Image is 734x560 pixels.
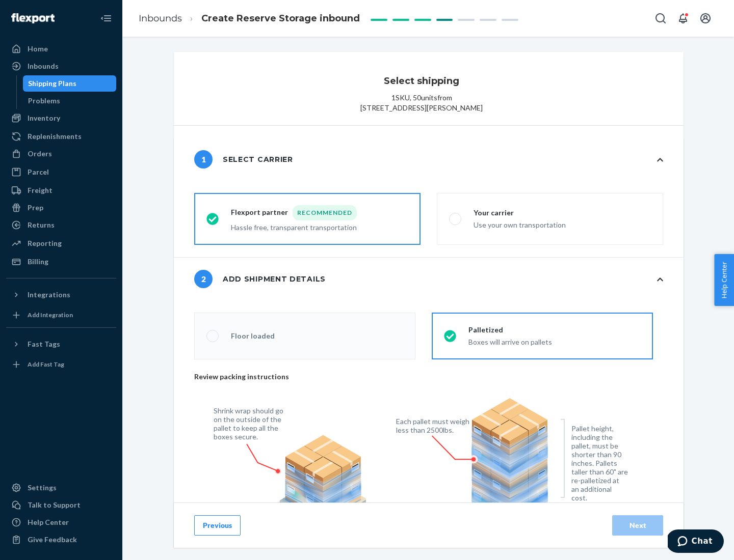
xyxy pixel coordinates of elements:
a: Returns [6,217,116,233]
div: Give Feedback [28,535,77,545]
p: 1 SKU , 50 units from [391,93,452,103]
div: Flexport partner [231,205,357,220]
div: Parcel [28,167,49,177]
a: Settings [6,480,116,496]
figcaption: Each pallet must weigh less than 2500lbs. [396,417,472,434]
div: Help Center [28,517,69,527]
figcaption: Shrink wrap should go on the outside of the pallet to keep all the boxes secure. [214,406,290,441]
div: Freight [28,185,53,195]
button: Open Search Box [650,8,671,29]
a: Add Fast Tag [6,356,116,373]
div: Floor loaded [231,331,275,341]
div: Fast Tags [28,339,60,349]
button: Talk to Support [6,497,116,513]
a: Inbounds [6,58,116,74]
div: Shipping Plans [28,78,76,89]
span: Create Reserve Storage inbound [201,13,360,24]
div: Billing [28,257,48,267]
button: Previous [194,515,241,536]
p: Review packing instructions [194,372,653,382]
ol: breadcrumbs [130,4,368,34]
div: Integrations [28,290,70,300]
div: Settings [28,483,57,493]
button: Close Navigation [96,8,116,29]
div: Inbounds [28,61,59,71]
div: Your carrier [474,208,566,218]
div: Inventory [28,113,60,123]
a: Home [6,41,116,57]
div: Use your own transportation [474,218,566,230]
a: Parcel [6,164,116,180]
a: Inbounds [139,13,182,24]
div: Add Integration [28,311,73,319]
div: Replenishments [28,131,82,142]
button: Give Feedback [6,531,116,548]
div: Boxes will arrive on pallets [468,335,552,347]
button: Open account menu [695,8,716,29]
button: Open notifications [673,8,693,29]
div: Add Fast Tag [28,360,64,369]
button: Help Center [714,254,734,306]
div: Hassle free, transparent transportation [231,220,357,233]
a: Problems [23,93,117,109]
a: Reporting [6,235,116,251]
div: Talk to Support [28,500,81,510]
a: Add Integration [6,307,116,323]
div: Problems [28,96,60,106]
a: Freight [6,182,116,199]
button: Integrations [6,287,116,303]
div: Home [28,44,48,54]
a: Help Center [6,514,116,530]
figcaption: Pallet height, including the pallet, must be shorter than 90 inches. Pallets taller than 60" are ... [571,424,628,502]
div: Add shipment details [194,270,326,288]
a: Billing [6,254,116,270]
div: Palletized [468,325,552,335]
button: Next [612,515,663,536]
div: Reporting [28,238,62,248]
div: Next [621,520,654,530]
a: Inventory [6,110,116,126]
h3: Select shipping [384,74,459,88]
div: Orders [28,149,52,159]
span: 2 [194,270,213,288]
a: Shipping Plans [23,75,117,92]
a: Prep [6,200,116,216]
button: Select shipping1SKU, 50unitsfrom[STREET_ADDRESS][PERSON_NAME] [174,52,684,125]
iframe: Opens a widget where you can chat to one of our agents [668,529,724,555]
img: Flexport logo [11,13,55,23]
a: Replenishments [6,128,116,145]
button: Fast Tags [6,336,116,352]
div: Prep [28,203,43,213]
div: Recommended [293,205,357,220]
span: [STREET_ADDRESS][PERSON_NAME] [360,103,483,113]
span: 1 [194,150,213,169]
div: Returns [28,220,55,230]
div: Select carrier [194,150,293,169]
a: Orders [6,146,116,162]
